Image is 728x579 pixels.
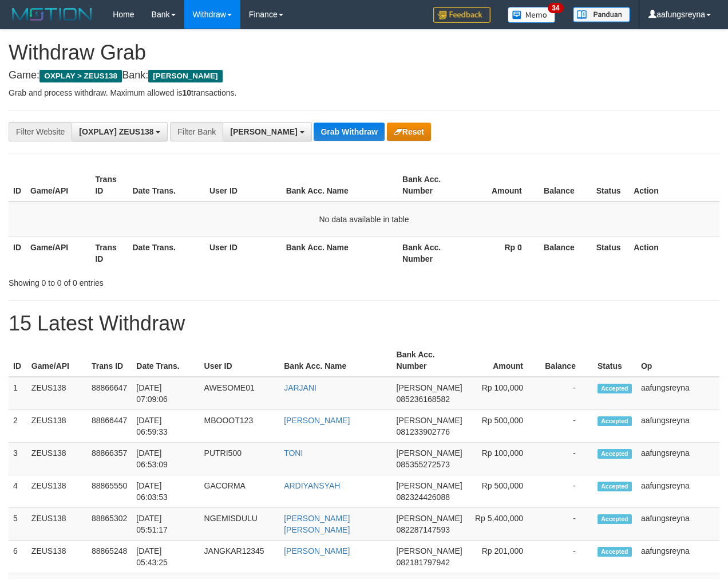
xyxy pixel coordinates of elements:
td: - [540,410,593,443]
span: Copy 082324426088 to clipboard [397,493,450,502]
th: Date Trans. [132,344,199,377]
th: Trans ID [90,237,128,269]
a: ARDIYANSYAH [284,481,340,490]
td: aafungsreyna [636,508,719,541]
td: ZEUS138 [27,377,87,410]
td: ZEUS138 [27,443,87,475]
th: Trans ID [87,344,132,377]
td: Rp 201,000 [467,541,540,573]
td: [DATE] 07:09:06 [132,377,199,410]
span: Accepted [598,384,632,393]
th: User ID [205,169,282,202]
td: aafungsreyna [636,475,719,508]
td: 1 [9,377,27,410]
th: Trans ID [90,169,128,202]
span: 34 [548,3,563,13]
span: Accepted [598,514,632,524]
th: Rp 0 [462,237,539,269]
span: [PERSON_NAME] [148,70,222,82]
strong: 10 [182,88,191,97]
span: Copy 085355272573 to clipboard [397,460,450,469]
th: Amount [467,344,540,377]
td: aafungsreyna [636,377,719,410]
button: Reset [387,123,431,141]
td: [DATE] 06:03:53 [132,475,199,508]
img: Feedback.jpg [433,7,490,23]
td: Rp 500,000 [467,410,540,443]
td: Rp 100,000 [467,443,540,475]
th: ID [9,169,26,202]
div: Filter Bank [170,122,223,141]
span: Accepted [598,416,632,426]
td: 88866357 [87,443,132,475]
td: 6 [9,541,27,573]
span: Copy 082181797942 to clipboard [397,558,450,567]
td: 4 [9,475,27,508]
span: [PERSON_NAME] [397,383,462,392]
th: Bank Acc. Name [279,344,391,377]
h1: 15 Latest Withdraw [9,312,719,335]
th: Bank Acc. Number [392,344,467,377]
button: [OXPLAY] ZEUS138 [72,122,168,141]
a: [PERSON_NAME] [284,416,350,425]
th: Status [592,237,629,269]
th: Bank Acc. Name [282,169,398,202]
td: ZEUS138 [27,410,87,443]
td: aafungsreyna [636,410,719,443]
a: TONI [284,448,303,458]
td: ZEUS138 [27,475,87,508]
th: Action [629,237,719,269]
th: Game/API [27,344,87,377]
th: Amount [462,169,539,202]
a: JARJANI [284,383,316,392]
th: ID [9,344,27,377]
td: [DATE] 06:53:09 [132,443,199,475]
span: [PERSON_NAME] [230,127,297,136]
button: [PERSON_NAME] [223,122,311,141]
th: Game/API [26,237,90,269]
td: MBOOOT123 [200,410,280,443]
span: Accepted [598,482,632,491]
th: Date Trans. [128,237,205,269]
th: Bank Acc. Name [282,237,398,269]
th: Date Trans. [128,169,205,202]
span: Copy 085236168582 to clipboard [397,395,450,404]
div: Filter Website [9,122,72,141]
div: Showing 0 to 0 of 0 entries [9,273,295,289]
th: Status [592,169,629,202]
th: Action [629,169,719,202]
td: 88865248 [87,541,132,573]
td: Rp 500,000 [467,475,540,508]
td: ZEUS138 [27,508,87,541]
td: NGEMISDULU [200,508,280,541]
button: Grab Withdraw [314,123,384,141]
td: Rp 5,400,000 [467,508,540,541]
img: MOTION_logo.png [9,6,96,23]
td: - [540,508,593,541]
td: AWESOME01 [200,377,280,410]
span: [PERSON_NAME] [397,546,462,556]
td: No data available in table [9,202,719,237]
td: - [540,541,593,573]
td: GACORMA [200,475,280,508]
span: [OXPLAY] ZEUS138 [79,127,153,136]
td: aafungsreyna [636,443,719,475]
span: OXPLAY > ZEUS138 [39,70,122,82]
a: [PERSON_NAME] [284,546,350,556]
td: aafungsreyna [636,541,719,573]
td: [DATE] 06:59:33 [132,410,199,443]
th: ID [9,237,26,269]
td: 88865550 [87,475,132,508]
td: 5 [9,508,27,541]
p: Grab and process withdraw. Maximum allowed is transactions. [9,87,719,99]
img: panduan.png [573,7,630,22]
td: [DATE] 05:43:25 [132,541,199,573]
td: Rp 100,000 [467,377,540,410]
a: [PERSON_NAME] [PERSON_NAME] [284,514,350,534]
span: [PERSON_NAME] [397,416,462,425]
td: PUTRI500 [200,443,280,475]
td: 3 [9,443,27,475]
th: Op [636,344,719,377]
td: JANGKAR12345 [200,541,280,573]
th: Status [593,344,636,377]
